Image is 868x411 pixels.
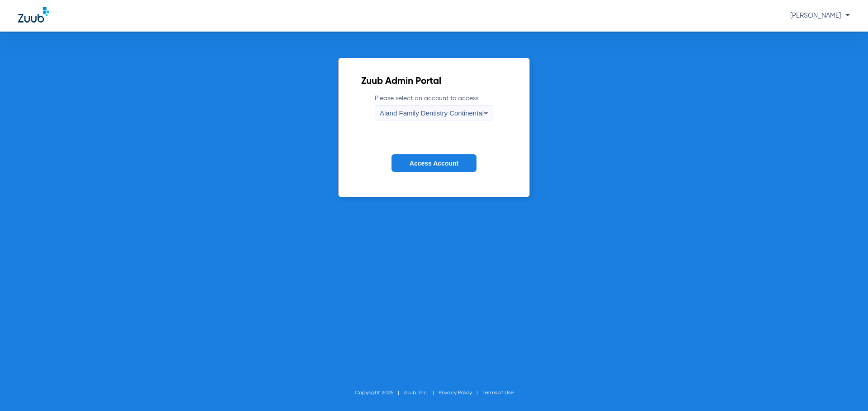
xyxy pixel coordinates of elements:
li: Copyright 2025 [355,388,404,397]
span: Access Account [410,160,458,167]
button: Access Account [392,154,476,172]
a: Terms of Use [482,390,514,396]
li: Zuub, Inc. [404,388,439,397]
span: Aland Family Dentistry Continental [380,109,484,117]
iframe: Chat Widget [823,368,868,411]
a: Privacy Policy [439,390,472,396]
label: Please select an account to access [375,94,493,120]
span: [PERSON_NAME] [790,12,850,19]
img: Zuub Logo [18,7,49,23]
h2: Zuub Admin Portal [361,77,507,86]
